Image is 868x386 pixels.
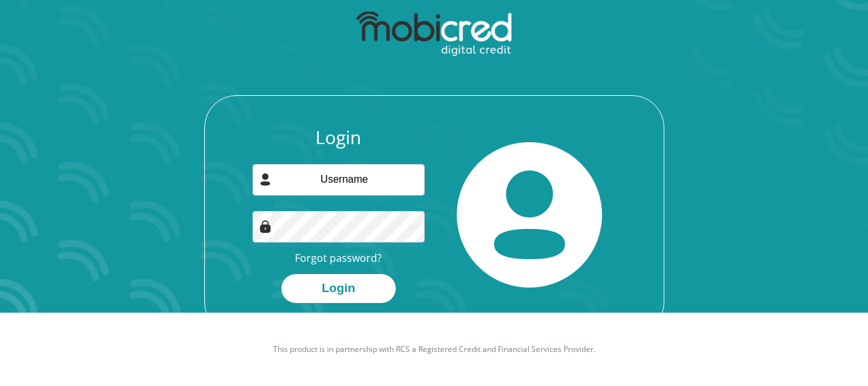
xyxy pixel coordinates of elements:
img: user-icon image [259,173,272,186]
button: Login [281,274,396,303]
img: mobicred logo [357,12,511,57]
p: This product is in partnership with RCS a Registered Credit and Financial Services Provider. [78,344,791,355]
img: Image [259,220,272,233]
h3: Login [252,127,425,149]
input: Username [252,164,425,196]
a: Forgot password? [295,251,382,265]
